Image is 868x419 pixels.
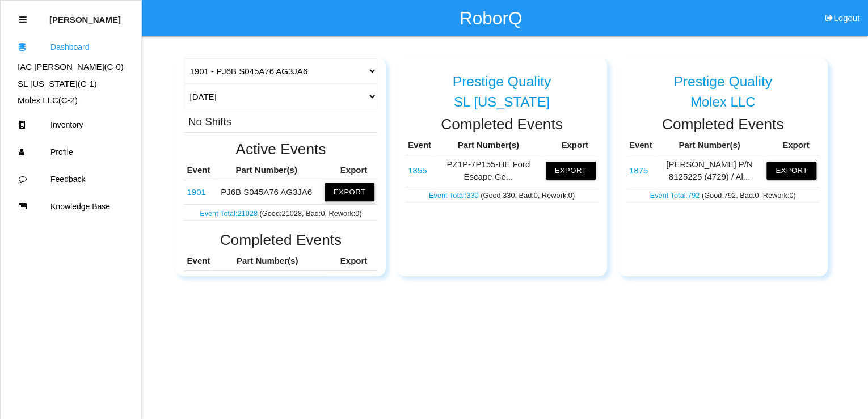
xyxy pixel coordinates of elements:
div: SL Tennessee's Dashboard [1,78,141,91]
th: Export [318,161,378,180]
a: Event Total:330 [429,191,481,200]
td: 820NGRX / 8207MCA Armrest [184,270,213,302]
a: Prestige Quality Molex LLC [626,65,820,110]
th: Export [322,252,377,270]
div: Molex LLC's Dashboard [1,94,141,107]
h2: Completed Events [405,116,599,133]
p: (Good: 792 , Bad: 0 , Rework: 0 ) [629,188,817,201]
div: Molex LLC [626,95,820,109]
a: Profile [1,138,141,166]
td: [PERSON_NAME] P/N 8125225 (4729) / Al... [655,155,764,187]
h3: No Shifts [188,113,231,128]
p: Thomas Sontag [49,6,121,24]
th: Part Number(s) [215,161,318,180]
a: Event Total:792 [650,191,701,200]
a: Event Total:21028 [200,209,259,218]
th: Export [764,136,819,155]
button: Export [546,162,596,180]
h2: Active Events [184,141,377,158]
th: Part Number(s) [655,136,764,155]
h5: Prestige Quality [673,74,772,89]
div: SL [US_STATE] [405,95,599,109]
button: Export [766,162,816,180]
a: IAC [PERSON_NAME](C-0) [18,62,124,71]
a: Knowledge Base [1,193,141,220]
a: SL [US_STATE](C-1) [18,79,97,88]
th: Event [405,136,434,155]
th: Part Number(s) [213,252,322,270]
td: PZ1P-7P155-HE Ford Escape Gear Shift Assy [405,155,434,187]
td: Alma P/N 8125225 (4729) / Alma P/N 8125693 (4739) [626,155,655,187]
a: Molex LLC(C-2) [18,95,78,105]
th: Export [543,136,599,155]
a: Inventory [1,111,141,138]
a: Feedback [1,166,141,193]
h2: Completed Events [184,232,377,248]
th: Event [184,252,213,270]
th: Event [184,161,214,180]
a: 1855 [408,166,427,175]
td: PJ6B S045A76 AG3JA6 [184,180,214,204]
a: 1901 [187,187,205,197]
td: 820NGRX / 8207MCA Armrest [213,270,322,302]
p: (Good: 21028 , Bad: 0 , Rework: 0 ) [187,206,374,218]
th: Part Number(s) [434,136,543,155]
a: Dashboard [1,33,141,61]
a: Prestige Quality SL [US_STATE] [405,65,599,110]
h2: Completed Events [626,116,820,133]
button: Export [325,183,374,201]
a: 1875 [629,166,648,175]
div: IAC Alma's Dashboard [1,61,141,74]
td: PZ1P-7P155-HE Ford Escape Ge... [434,155,543,187]
h5: Prestige Quality [453,74,551,89]
td: PJ6B S045A76 AG3JA6 [215,180,318,204]
th: Event [626,136,655,155]
div: Close [19,6,27,33]
p: (Good: 330 , Bad: 0 , Rework: 0 ) [408,188,596,201]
